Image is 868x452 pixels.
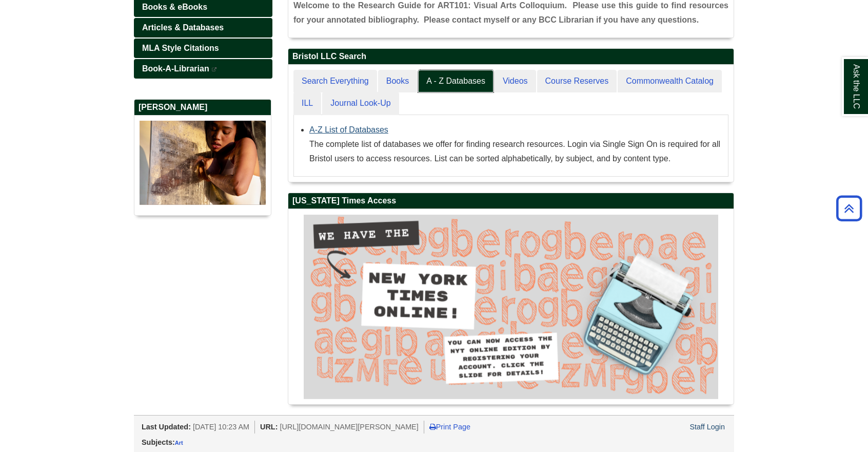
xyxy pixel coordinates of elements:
span: URL: [260,423,278,431]
a: Articles & Databases [134,18,272,37]
a: Course Reserves [537,70,617,93]
h2: [US_STATE] Times Access [288,193,734,209]
a: Book-A-Librarian [134,59,272,79]
div: slideshow [304,214,719,399]
span: Book-A-Librarian [142,64,209,73]
span: Last Updated: [142,423,191,431]
a: A-Z List of Databases [309,125,388,134]
i: Print Page [429,423,436,430]
i: This link opens in a new window [211,67,218,72]
a: Staff Login [689,423,725,431]
a: A - Z Databases [418,70,494,93]
h2: [PERSON_NAME] [134,100,271,116]
a: ILL [293,92,321,115]
span: Articles & Databases [142,23,224,32]
span: MLA Style Citations [142,44,219,52]
h2: Bristol LLC Search [288,49,734,65]
a: Art [175,440,183,446]
a: Print Page [429,423,470,431]
div: The complete list of databases we offer for finding research resources. Login via Single Sign On ... [309,137,723,166]
a: Videos [495,70,536,93]
a: Search Everything [293,70,377,93]
a: Commonwealth Catalog [618,70,722,93]
span: [DATE] 10:23 AM [193,423,249,431]
span: Welcome to the Research Guide for ART101: Visual Arts Colloquium. Please use this guide to find r... [293,1,728,24]
a: Journal Look-Up [322,92,399,115]
a: Books [378,70,417,93]
span: [URL][DOMAIN_NAME][PERSON_NAME] [280,423,418,431]
span: Books & eBooks [142,3,207,11]
a: Back to Top [833,201,865,215]
a: MLA Style Citations [134,39,272,58]
span: Subjects: [142,438,175,446]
